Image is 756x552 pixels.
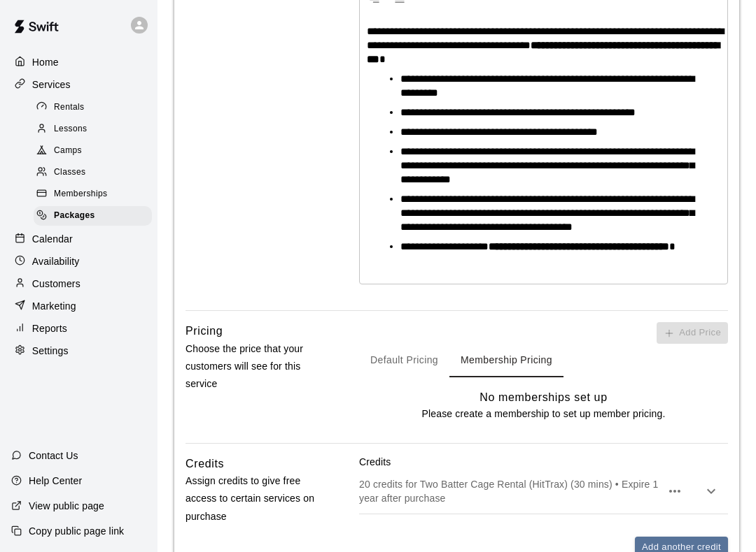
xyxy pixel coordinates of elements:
[11,273,146,294] a: Customers
[54,144,82,158] span: Camps
[34,205,157,227] a: Packages
[359,477,661,505] p: 20 credits for Two Batter Cage Rental (HitTrax) (30 mins) • Expire 1 year after purchase
[34,162,157,184] a: Classes
[54,166,85,180] span: Classes
[32,277,80,291] p: Customers
[11,52,146,73] a: Home
[34,206,152,226] div: Packages
[34,140,157,162] a: Camps
[32,321,67,335] p: Reports
[32,344,69,358] p: Settings
[11,251,146,272] a: Availability
[11,340,146,361] a: Settings
[32,299,76,313] p: Marketing
[359,344,449,377] button: Default Pricing
[479,388,607,407] h6: No memberships set up
[29,474,82,488] p: Help Center
[359,469,728,514] div: 20 credits for Two Batter Cage Rental (HitTrax) (30 mins) • Expire 1 year after purchase
[34,119,152,139] div: Lessons
[54,209,95,223] span: Packages
[32,232,73,246] p: Calendar
[34,141,152,161] div: Camps
[34,96,157,118] a: Rentals
[34,118,157,140] a: Lessons
[185,455,224,473] h6: Credits
[11,318,146,339] a: Reports
[11,74,146,95] a: Services
[54,122,87,136] span: Lessons
[359,455,728,469] p: Credits
[449,344,563,377] button: Membership Pricing
[11,228,146,249] a: Calendar
[29,524,124,538] p: Copy public page link
[32,55,59,69] p: Home
[29,499,104,513] p: View public page
[34,163,152,182] div: Classes
[34,184,157,205] a: Memberships
[185,340,327,393] p: Choose the price that your customers will see for this service
[54,187,107,201] span: Memberships
[185,472,327,525] p: Assign credits to give free access to certain services on purchase
[11,296,146,317] a: Marketing
[34,98,152,117] div: Rentals
[32,254,80,268] p: Availability
[422,407,666,421] p: Please create a membership to set up member pricing.
[29,449,78,463] p: Contact Us
[54,101,85,115] span: Rentals
[32,78,71,92] p: Services
[185,322,223,340] h6: Pricing
[34,184,152,204] div: Memberships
